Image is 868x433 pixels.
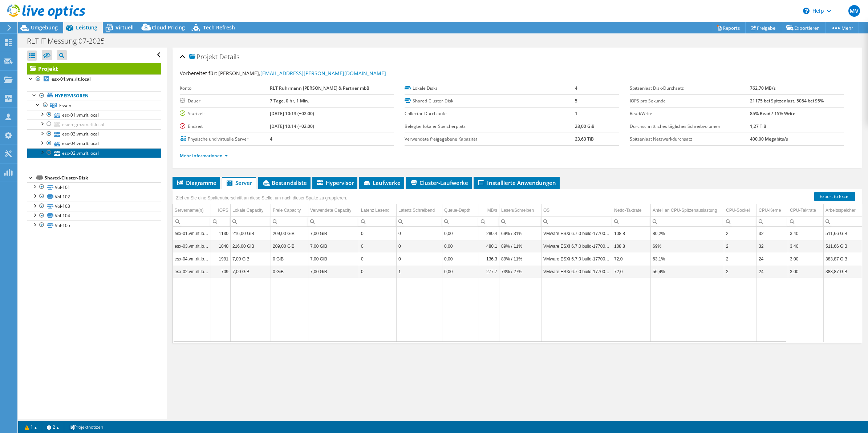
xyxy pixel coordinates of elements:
[64,422,108,432] a: Projektnotizen
[651,204,724,217] td: Anteil an CPU-Spitzenauslastung Column
[814,192,855,201] a: Export to Excel
[542,240,612,252] td: Column OS, Value VMware ESXi 6.7.0 build-17700523
[724,227,757,240] td: Column CPU-Sockel, Value 2
[575,123,595,129] b: 28,00 GiB
[499,216,542,226] td: Column Lesen/Schreiben, Filter cell
[543,206,549,215] div: OS
[180,97,270,105] label: Dauer
[405,97,575,105] label: Shared-Cluster-Disk
[630,123,750,130] label: Durchschnittliches tägliches Schreibvolumen
[442,216,479,226] td: Column Queue-Depth, Filter cell
[724,216,757,226] td: Column CPU-Sockel, Filter cell
[745,22,781,33] a: Freigabe
[173,189,863,344] div: Data grid
[612,240,651,252] td: Column Netto-Taktrate, Value 108,8
[444,206,470,215] div: Queue-Depth
[405,123,575,130] label: Belegter lokaler Speicherplatz
[612,265,651,278] td: Column Netto-Taktrate, Value 72,0
[410,179,468,186] span: Cluster-Laufwerke
[211,240,231,252] td: Column IOPS, Value 1040
[270,136,272,142] b: 4
[750,98,824,104] b: 21175 bei Spitzenlast, 5084 bei 95%
[115,24,134,31] span: Virtuell
[630,97,750,105] label: IOPS pro Sekunde
[824,227,864,240] td: Column Arbeitsspeicher, Value 511,66 GiB
[612,227,651,240] td: Column Netto-Taktrate, Value 108,8
[397,252,442,265] td: Column Latenz Schreibend, Value 0
[757,265,788,278] td: Column CPU-Kerne, Value 24
[542,227,612,240] td: Column OS, Value VMware ESXi 6.7.0 build-17700523
[173,265,211,278] td: Column Servername(n), Value esx-02.vm.rlt.local
[42,422,64,432] a: 2
[270,110,314,117] b: [DATE] 10:13 (+02:00)
[308,265,359,278] td: Column Verwendete Capacity, Value 7,00 GiB
[180,70,217,77] label: Vorbereitet für:
[499,240,542,252] td: Column Lesen/Schreiben, Value 89% / 11%
[653,206,717,215] div: Anteil an CPU-Spitzenauslastung
[612,204,651,217] td: Netto-Taktrate Column
[848,5,860,17] span: MV
[781,22,826,33] a: Exportieren
[479,265,499,278] td: Column MB/s, Value 277.7
[826,206,856,215] div: Arbeitsspeicher
[359,252,397,265] td: Column Latenz Lesend, Value 0
[27,202,161,211] a: Vol-103
[189,53,218,61] span: Projekt
[824,265,864,278] td: Column Arbeitsspeicher, Value 383,87 GiB
[270,98,309,104] b: 7 Tage, 0 hr, 1 Min.
[614,206,641,215] div: Netto-Taktrate
[308,216,359,226] td: Column Verwendete Capacity, Filter cell
[262,179,307,186] span: Bestandsliste
[575,110,577,117] b: 1
[27,139,161,148] a: esx-04.vm.rlt.local
[271,204,308,217] td: Freie Capacity Column
[359,216,397,226] td: Column Latenz Lesend, Filter cell
[479,227,499,240] td: Column MB/s, Value 280.4
[542,216,612,226] td: Column OS, Filter cell
[757,227,788,240] td: Column CPU-Kerne, Value 32
[790,206,816,215] div: CPU-Taktrate
[824,240,864,252] td: Column Arbeitsspeicher, Value 511,66 GiB
[231,204,271,217] td: Lokale Capacity Column
[27,192,161,201] a: Vol-102
[359,265,397,278] td: Column Latenz Lesend, Value 0
[316,179,354,186] span: Hypervisor
[479,204,499,217] td: MB/s Column
[750,85,776,91] b: 762,70 MB/s
[442,252,479,265] td: Column Queue-Depth, Value 0,00
[45,174,161,182] div: Shared-Cluster-Disk
[499,252,542,265] td: Column Lesen/Schreiben, Value 89% / 11%
[173,240,211,252] td: Column Servername(n), Value esx-03.vm.rlt.local
[231,216,271,226] td: Column Lokale Capacity, Filter cell
[405,85,575,92] label: Lokale Disks
[203,24,235,31] span: Tech Refresh
[750,136,788,142] b: 400,00 Megabits/s
[651,227,724,240] td: Column Anteil an CPU-Spitzenauslastung, Value 80,2%
[308,240,359,252] td: Column Verwendete Capacity, Value 7,00 GiB
[651,252,724,265] td: Column Anteil an CPU-Spitzenauslastung, Value 63,1%
[575,85,577,91] b: 4
[397,216,442,226] td: Column Latenz Schreibend, Filter cell
[397,265,442,278] td: Column Latenz Schreibend, Value 1
[479,216,499,226] td: Column MB/s, Filter cell
[176,179,216,186] span: Diagramme
[232,206,263,215] div: Lokale Capacity
[27,63,161,74] a: Projekt
[542,265,612,278] td: Column OS, Value VMware ESXi 6.7.0 build-17700523
[180,110,270,117] label: Startzeit
[405,135,575,143] label: Verwendete freigegebene Kapazität
[271,240,308,252] td: Column Freie Capacity, Value 209,00 GiB
[499,204,542,217] td: Lesen/Schreiben Column
[757,252,788,265] td: Column CPU-Kerne, Value 24
[359,227,397,240] td: Column Latenz Lesend, Value 0
[630,110,750,117] label: Read/Write
[27,120,161,129] a: esx-mgm.vm.rlt.local
[757,240,788,252] td: Column CPU-Kerne, Value 32
[501,206,534,215] div: Lesen/Schreiben
[308,227,359,240] td: Column Verwendete Capacity, Value 7,00 GiB
[211,227,231,240] td: Column IOPS, Value 1130
[479,240,499,252] td: Column MB/s, Value 480.1
[152,24,185,31] span: Cloud Pricing
[750,110,795,117] b: 85% Read / 15% Write
[27,148,161,158] a: esx-02.vm.rlt.local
